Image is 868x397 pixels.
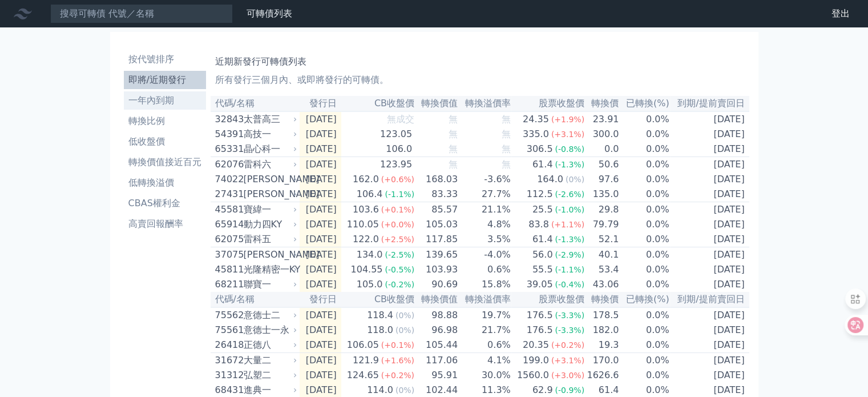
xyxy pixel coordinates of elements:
[124,217,206,231] li: 高賣回報酬率
[551,356,584,365] span: (+3.1%)
[415,202,458,218] td: 85.57
[300,111,341,127] td: [DATE]
[670,157,749,173] td: [DATE]
[300,202,341,218] td: [DATE]
[585,187,619,202] td: 135.0
[215,383,241,397] div: 68431
[300,157,341,173] td: [DATE]
[619,172,669,187] td: 0.0%
[415,187,458,202] td: 83.33
[670,187,749,202] td: [DATE]
[300,353,341,368] td: [DATE]
[458,323,511,338] td: 21.7%
[585,217,619,232] td: 79.79
[670,96,749,111] th: 到期/提前賣回日
[555,280,584,289] span: (-0.4%)
[345,338,381,352] div: 106.05
[535,173,566,186] div: 164.0
[383,142,414,156] div: 106.0
[520,113,551,126] div: 24.35
[244,158,295,171] div: 雷科六
[585,142,619,157] td: 0.0
[354,187,385,201] div: 106.4
[619,111,669,127] td: 0.0%
[458,338,511,353] td: 0.6%
[551,340,584,350] span: (+0.2%)
[244,383,295,397] div: 進典一
[530,383,555,397] div: 62.9
[300,338,341,353] td: [DATE]
[415,96,458,111] th: 轉換價值
[670,323,749,338] td: [DATE]
[619,142,669,157] td: 0.0%
[585,323,619,338] td: 182.0
[124,114,206,128] li: 轉換比例
[555,235,584,244] span: (-1.3%)
[458,277,511,292] td: 15.8%
[415,368,458,383] td: 95.91
[585,232,619,247] td: 52.1
[530,158,555,171] div: 61.4
[619,96,669,111] th: 已轉換(%)
[244,232,295,246] div: 雷科五
[530,203,555,216] div: 25.5
[585,96,619,111] th: 轉換價
[524,323,555,337] div: 176.5
[300,187,341,202] td: [DATE]
[215,173,241,186] div: 74022
[215,73,745,87] p: 所有發行三個月內、或即將發行的可轉債。
[524,142,555,156] div: 306.5
[300,247,341,263] td: [DATE]
[585,307,619,323] td: 178.5
[50,4,233,23] input: 搜尋可轉債 代號／名稱
[124,53,206,66] li: 按代號排序
[822,5,859,23] a: 登出
[619,187,669,202] td: 0.0%
[449,159,458,170] span: 無
[555,386,584,395] span: (-0.9%)
[124,133,206,151] a: 低收盤價
[215,263,241,276] div: 45811
[244,187,295,201] div: [PERSON_NAME]
[124,94,206,107] li: 一年內到期
[619,202,669,218] td: 0.0%
[585,262,619,277] td: 53.4
[244,368,295,382] div: 弘塑二
[551,115,584,124] span: (+1.9%)
[124,73,206,87] li: 即將/近期發行
[585,338,619,353] td: 19.3
[300,368,341,383] td: [DATE]
[530,263,555,276] div: 55.5
[385,280,414,289] span: (-0.2%)
[555,250,584,259] span: (-2.9%)
[502,159,511,170] span: 無
[670,172,749,187] td: [DATE]
[124,135,206,149] li: 低收盤價
[354,248,385,262] div: 134.0
[345,218,381,231] div: 110.05
[458,247,511,263] td: -4.0%
[300,217,341,232] td: [DATE]
[378,127,414,141] div: 123.05
[415,292,458,307] th: 轉換價值
[415,353,458,368] td: 117.06
[530,248,555,262] div: 56.0
[244,354,295,367] div: 大量二
[458,368,511,383] td: 30.0%
[670,127,749,142] td: [DATE]
[415,338,458,353] td: 105.44
[555,326,584,335] span: (-3.3%)
[502,143,511,154] span: 無
[365,308,395,322] div: 118.4
[515,368,551,382] div: 1560.0
[415,172,458,187] td: 168.03
[244,308,295,322] div: 意德士二
[385,265,414,274] span: (-0.5%)
[670,232,749,247] td: [DATE]
[670,353,749,368] td: [DATE]
[449,129,458,139] span: 無
[387,114,414,125] span: 無成交
[215,218,241,231] div: 65914
[585,277,619,292] td: 43.06
[395,386,414,395] span: (0%)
